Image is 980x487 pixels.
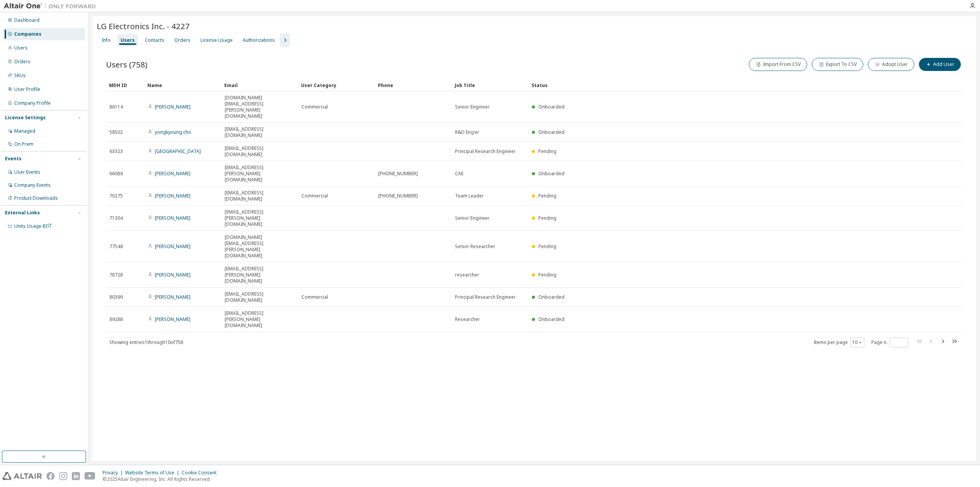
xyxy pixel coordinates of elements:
[871,337,908,347] span: Page n.
[109,294,123,300] span: 80399
[14,86,40,92] div: User Profile
[225,209,295,227] span: [EMAIL_ADDRESS][PERSON_NAME][DOMAIN_NAME]
[455,129,479,135] span: R&D Eng'er
[5,115,46,121] div: License Settings
[14,169,40,175] div: User Events
[145,37,164,43] div: Contacts
[155,104,190,110] a: [PERSON_NAME]
[14,141,33,147] div: On Prem
[14,72,26,79] div: SKUs
[121,37,135,43] div: Users
[14,100,51,106] div: Company Profile
[225,291,295,303] span: [EMAIL_ADDRESS][DOMAIN_NAME]
[378,79,449,91] div: Phone
[109,104,123,110] span: 86114
[814,337,864,347] span: Items per page
[102,37,111,43] div: Info
[455,171,464,177] span: CAE
[455,104,490,110] span: Senior Engineer
[182,470,221,476] div: Cookie Consent
[5,156,22,162] div: Events
[46,472,55,480] img: facebook.svg
[109,243,123,250] span: 77548
[225,145,295,158] span: [EMAIL_ADDRESS][DOMAIN_NAME]
[378,171,418,177] span: [PHONE_NUMBER]
[106,59,147,70] span: Users (758)
[455,193,484,199] span: Team Leader
[455,316,480,322] span: Researcher
[14,182,51,188] div: Company Events
[109,148,123,155] span: 63323
[14,17,40,23] div: Dashboard
[301,104,328,110] span: Commercial
[2,472,42,480] img: altair_logo.svg
[538,271,556,278] span: Pending
[455,243,495,250] span: Senior Researcher
[103,476,221,482] p: © 2025 Altair Engineering, Inc. All Rights Reserved.
[155,316,190,322] a: [PERSON_NAME]
[109,79,141,91] div: MDH ID
[72,472,80,480] img: linkedin.svg
[14,223,52,229] span: Units Usage BI
[455,79,525,91] div: Job Title
[538,316,564,322] span: Onboarded
[225,266,295,284] span: [EMAIL_ADDRESS][PERSON_NAME][DOMAIN_NAME]
[125,470,182,476] div: Website Terms of Use
[919,58,961,71] button: Add User
[455,215,490,221] span: Senior Engineer
[538,129,564,135] span: Onboarded
[155,215,190,221] a: [PERSON_NAME]
[103,470,125,476] div: Privacy
[531,79,916,91] div: Status
[155,294,190,300] a: [PERSON_NAME]
[225,126,295,138] span: [EMAIL_ADDRESS][DOMAIN_NAME]
[225,165,295,183] span: [EMAIL_ADDRESS][PERSON_NAME][DOMAIN_NAME]
[59,472,67,480] img: instagram.svg
[225,190,295,202] span: [EMAIL_ADDRESS][DOMAIN_NAME]
[538,243,556,250] span: Pending
[243,37,275,43] div: Authorizations
[109,215,123,221] span: 71304
[97,21,190,31] span: LG Electronics Inc. - 4227
[749,58,807,71] button: Import From CSV
[225,234,295,259] span: [DOMAIN_NAME][EMAIL_ADDRESS][PERSON_NAME][DOMAIN_NAME]
[147,79,218,91] div: Name
[155,148,201,155] a: [GEOGRAPHIC_DATA]
[155,170,190,177] a: [PERSON_NAME]
[225,95,295,119] span: [DOMAIN_NAME][EMAIL_ADDRESS][PERSON_NAME][DOMAIN_NAME]
[155,243,190,250] a: [PERSON_NAME]
[14,31,41,37] div: Companies
[14,45,28,51] div: Users
[538,170,564,177] span: Onboarded
[200,37,233,43] div: License Usage
[14,59,30,65] div: Orders
[109,339,183,346] span: Showing entries 1 through 10 of 758
[455,148,516,155] span: Principal Research Engineer
[155,271,190,278] a: [PERSON_NAME]
[455,294,516,300] span: Principal Research Engineer
[109,272,123,278] span: 78728
[455,272,479,278] span: researcher
[109,129,123,135] span: 58502
[538,104,564,110] span: Onboarded
[868,58,914,71] button: Adopt User
[14,128,35,134] div: Managed
[84,472,96,480] img: youtube.svg
[109,193,123,199] span: 70275
[538,192,556,199] span: Pending
[155,129,191,135] a: yongkyoung cho
[538,148,556,155] span: Pending
[4,2,100,10] img: Altair One
[225,310,295,329] span: [EMAIL_ADDRESS][PERSON_NAME][DOMAIN_NAME]
[538,294,564,300] span: Onboarded
[301,294,328,300] span: Commercial
[538,215,556,221] span: Pending
[155,192,190,199] a: [PERSON_NAME]
[812,58,863,71] button: Export To CSV
[109,171,123,177] span: 66089
[301,79,372,91] div: User Category
[378,193,418,199] span: [PHONE_NUMBER]
[109,316,123,322] span: 89288
[301,193,328,199] span: Commercial
[5,210,40,216] div: External Links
